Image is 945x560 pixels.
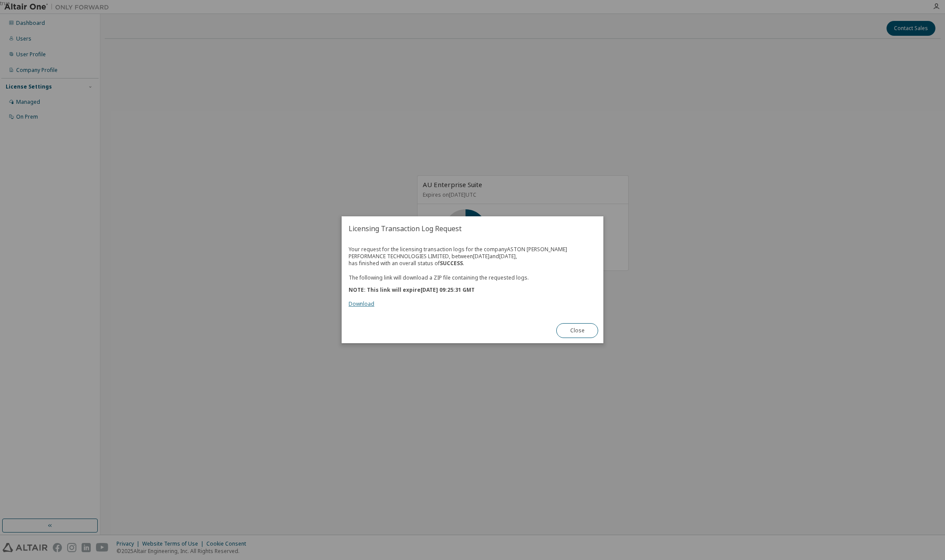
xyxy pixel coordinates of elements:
[349,287,475,294] b: NOTE: This link will expire [DATE] 09:25:31 GMT
[349,246,596,307] div: Your request for the licensing transaction logs for the company ASTON [PERSON_NAME] PERFORMANCE T...
[349,274,596,281] p: The following link will download a ZIP file containing the requested logs.
[342,216,603,241] h2: Licensing Transaction Log Request
[556,324,598,338] button: Close
[349,300,374,308] a: Download
[440,260,463,267] b: SUCCESS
